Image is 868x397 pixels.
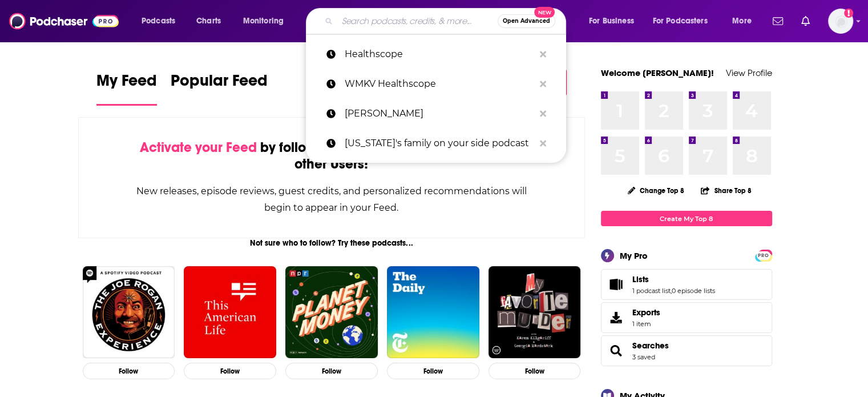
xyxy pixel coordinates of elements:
[171,71,268,97] span: Popular Feed
[700,179,752,202] button: Share Top 8
[757,251,770,259] a: PRO
[184,266,276,359] img: This American Life
[632,340,669,351] a: Searches
[672,287,715,295] a: 0 episode lists
[534,7,555,18] span: New
[632,287,671,295] a: 1 podcast list
[345,99,534,129] p: sandy collins
[196,13,221,29] span: Charts
[621,183,692,198] button: Change Top 8
[601,302,772,333] a: Exports
[632,274,715,284] a: Lists
[243,13,284,29] span: Monitoring
[345,129,534,158] p: arizona's family on your side podcast
[134,12,190,30] button: open menu
[83,266,175,359] img: The Joe Rogan Experience
[317,8,577,34] div: Search podcasts, credits, & more...
[136,183,528,216] div: New releases, episode reviews, guest credits, and personalized recommendations will begin to appe...
[605,276,628,292] a: Lists
[844,9,853,18] svg: Add a profile image
[632,274,649,284] span: Lists
[601,211,772,226] a: Create My Top 8
[632,320,660,328] span: 1 item
[140,139,257,156] span: Activate your Feed
[171,71,268,106] a: Popular Feed
[136,139,528,173] div: by following Podcasts, Creators, Lists, and other Users!
[387,363,479,379] button: Follow
[306,129,566,158] a: [US_STATE]'s family on your side podcast
[235,12,298,30] button: open menu
[757,251,770,260] span: PRO
[601,67,714,78] a: Welcome [PERSON_NAME]!
[620,250,648,261] div: My Pro
[632,307,660,318] span: Exports
[306,69,566,99] a: WMKV Healthscope
[78,238,586,248] div: Not sure who to follow? Try these podcasts...
[96,71,157,106] a: My Feed
[797,11,814,31] a: Show notifications dropdown
[285,363,378,379] button: Follow
[724,12,766,30] button: open menu
[828,9,853,34] button: Show profile menu
[306,39,566,69] a: Healthscope
[601,335,772,366] span: Searches
[345,39,534,69] p: Healthscope
[142,13,175,29] span: Podcasts
[488,363,581,379] button: Follow
[345,69,534,99] p: WMKV Healthscope
[581,12,648,30] button: open menu
[828,9,853,34] img: User Profile
[503,18,550,24] span: Open Advanced
[337,12,498,30] input: Search podcasts, credits, & more...
[589,13,634,29] span: For Business
[9,10,119,32] img: Podchaser - Follow, Share and Rate Podcasts
[387,266,479,359] img: The Daily
[605,343,628,359] a: Searches
[96,71,157,97] span: My Feed
[189,12,228,30] a: Charts
[828,9,853,34] span: Logged in as MGarceau
[83,363,175,379] button: Follow
[632,353,655,361] a: 3 saved
[601,269,772,300] span: Lists
[726,67,772,78] a: View Profile
[285,266,378,359] img: Planet Money
[488,266,581,359] img: My Favorite Murder with Karen Kilgariff and Georgia Hardstark
[653,13,708,29] span: For Podcasters
[671,287,672,295] span: ,
[605,310,628,326] span: Exports
[645,12,724,30] button: open menu
[498,14,555,28] button: Open AdvancedNew
[768,11,788,31] a: Show notifications dropdown
[732,13,752,29] span: More
[184,363,276,379] button: Follow
[306,99,566,129] a: [PERSON_NAME]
